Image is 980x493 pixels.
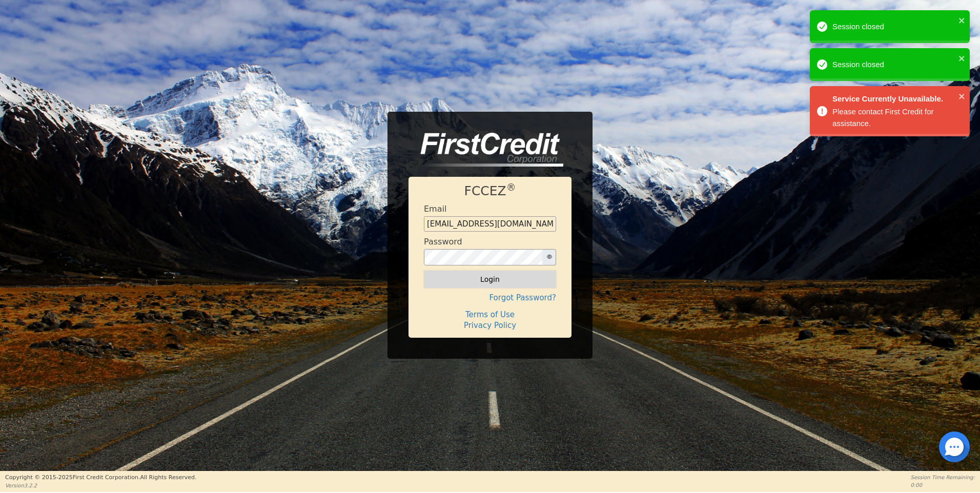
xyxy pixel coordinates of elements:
p: Copyright © 2015- 2025 First Credit Corporation. [5,474,196,482]
span: Please contact First Credit for assistance. [832,107,934,128]
button: Login [424,271,556,288]
button: close [958,52,966,64]
h4: Email [424,204,446,214]
input: Enter email [424,216,556,232]
h1: FCCEZ [424,183,556,199]
input: password [424,249,543,265]
h4: Forgot Password? [424,293,556,302]
div: Session closed [832,59,955,71]
sup: ® [506,182,516,193]
p: Session Time Remaining: [911,474,975,481]
img: logo-CMu_cnol.png [409,133,563,167]
button: close [958,90,966,102]
p: 0:00 [911,481,975,489]
button: close [958,14,966,26]
div: Session closed [832,21,955,33]
span: All Rights Reserved. [140,474,196,481]
span: Service Currently Unavailable. [832,93,955,105]
h4: Terms of Use [424,310,556,319]
h4: Privacy Policy [424,321,556,330]
p: Version 3.2.2 [5,482,196,489]
h4: Password [424,237,462,246]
